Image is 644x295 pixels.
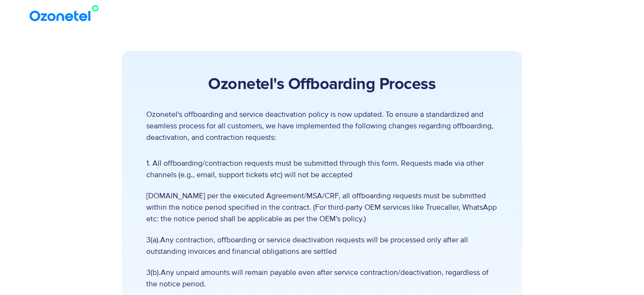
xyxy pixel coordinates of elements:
h2: Ozonetel's Offboarding Process [146,75,498,94]
span: 1. All offboarding/contraction requests must be submitted through this form. Requests made via ot... [146,158,498,181]
span: 3(a).Any contraction, offboarding or service deactivation requests will be processed only after a... [146,234,498,257]
p: Ozonetel's offboarding and service deactivation policy is now updated. To ensure a standardized a... [146,109,498,143]
span: 3(b).Any unpaid amounts will remain payable even after service contraction/deactivation, regardle... [146,267,498,290]
span: [DOMAIN_NAME] per the executed Agreement/MSA/CRF, all offboarding requests must be submitted with... [146,190,498,225]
